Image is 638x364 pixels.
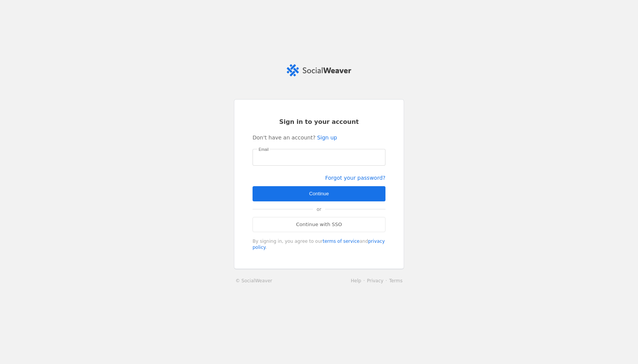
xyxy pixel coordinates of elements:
[253,239,385,250] a: privacy policy
[389,278,403,283] a: Terms
[253,186,385,201] button: Continue
[309,190,329,198] span: Continue
[253,238,385,250] div: By signing in, you agree to our and .
[367,278,383,283] a: Privacy
[259,146,268,153] mat-label: Email
[259,153,379,162] input: Email
[235,277,272,285] a: © SocialWeaver
[361,277,367,285] li: ·
[253,134,316,141] span: Don't have an account?
[253,217,385,232] a: Continue with SSO
[351,278,361,283] a: Help
[325,175,385,181] a: Forgot your password?
[313,202,325,217] span: or
[384,277,389,285] li: ·
[317,134,337,141] a: Sign up
[279,118,359,126] span: Sign in to your account
[323,239,360,244] a: terms of service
